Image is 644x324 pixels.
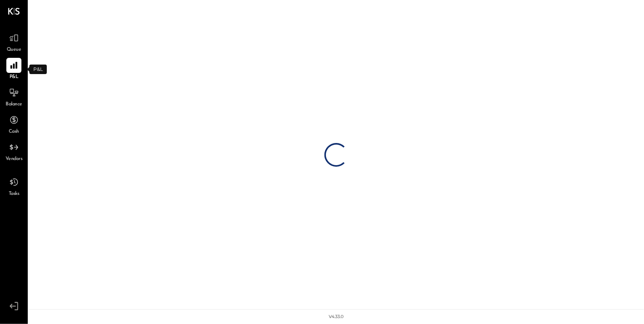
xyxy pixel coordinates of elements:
span: Cash [9,128,19,135]
a: P&L [0,58,27,81]
span: Queue [7,46,21,53]
a: Tasks [0,175,27,198]
a: Queue [0,30,27,53]
div: v 4.33.0 [329,314,344,320]
a: Balance [0,85,27,108]
span: Vendors [6,156,23,163]
span: P&L [10,74,19,81]
span: Balance [6,101,22,108]
div: P&L [29,65,47,74]
a: Cash [0,112,27,135]
span: Tasks [9,191,19,198]
a: Vendors [0,140,27,163]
